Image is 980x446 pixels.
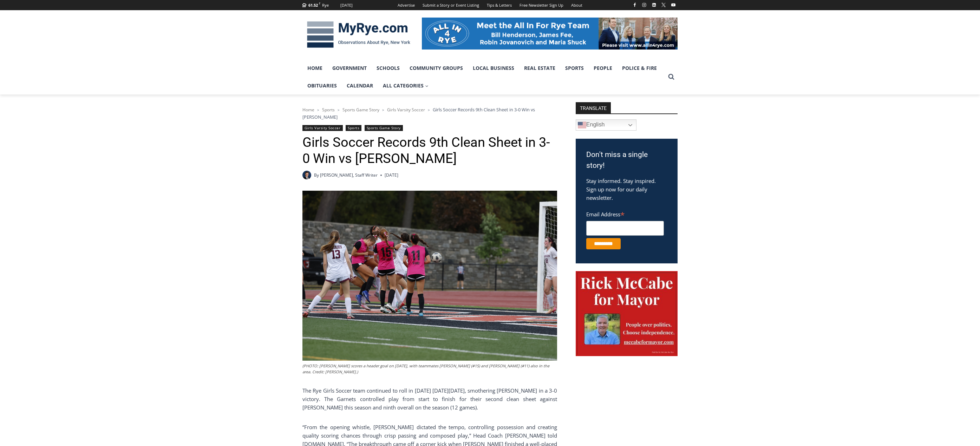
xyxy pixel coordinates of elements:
a: Police & Fire [617,59,662,77]
a: Girls Varsity Soccer [387,107,425,113]
span: F [319,1,320,5]
div: Rye [322,2,329,8]
div: [DATE] [340,2,353,8]
figcaption: (PHOTO: [PERSON_NAME] scores a header goal on [DATE], with teammates [PERSON_NAME] (#15) and [PER... [302,363,557,375]
a: Facebook [631,1,639,9]
a: Sports Game Story [365,125,403,131]
span: All Categories [383,82,429,90]
a: Government [327,59,372,77]
a: Community Groups [405,59,468,77]
a: Local Business [468,59,519,77]
a: YouTube [669,1,678,9]
button: View Search Form [665,71,678,83]
img: All in for Rye [422,18,678,49]
span: > [382,107,384,112]
a: X [659,1,668,9]
a: Sports Game Story [342,107,379,113]
span: > [338,107,340,112]
a: Obituaries [302,77,342,94]
a: People [589,59,617,77]
span: > [317,107,319,112]
a: All Categories [378,77,433,94]
a: Calendar [342,77,378,94]
span: By [314,172,319,178]
nav: Primary Navigation [302,59,665,95]
img: (PHOTO: Hannah Jachman scores a header goal on October 7, 2025, with teammates Parker Calhoun (#1... [302,191,557,361]
span: Girls Soccer Records 9th Clean Sheet in 3-0 Win vs [PERSON_NAME] [302,106,535,120]
a: Sports [346,125,361,131]
img: MyRye.com [302,17,415,53]
img: Charlie Morris headshot PROFESSIONAL HEADSHOT [302,171,311,179]
span: 61.52 [308,2,318,8]
nav: Breadcrumbs [302,106,557,120]
h1: Girls Soccer Records 9th Clean Sheet in 3-0 Win vs [PERSON_NAME] [302,135,557,166]
img: en [578,121,586,129]
h3: Don't miss a single story! [586,149,667,171]
a: [PERSON_NAME], Staff Writer [320,172,378,178]
p: The Rye Girls Soccer team continued to roll in [DATE] [DATE][DATE], smothering [PERSON_NAME] in a... [302,386,557,412]
a: Girls Varsity Soccer [302,125,343,131]
a: Schools [372,59,405,77]
span: > [428,107,430,112]
a: Linkedin [650,1,658,9]
a: Home [302,107,314,113]
p: Stay informed. Stay inspired. Sign up now for our daily newsletter. [586,177,667,202]
a: Home [302,59,327,77]
a: English [576,119,636,131]
img: McCabe for Mayor [576,271,678,356]
a: Sports [322,107,335,113]
strong: TRANSLATE [576,102,611,113]
time: [DATE] [385,172,398,178]
a: Real Estate [519,59,560,77]
a: Author image [302,171,311,179]
a: Sports [560,59,589,77]
label: Email Address [586,207,664,220]
a: Instagram [640,1,648,9]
